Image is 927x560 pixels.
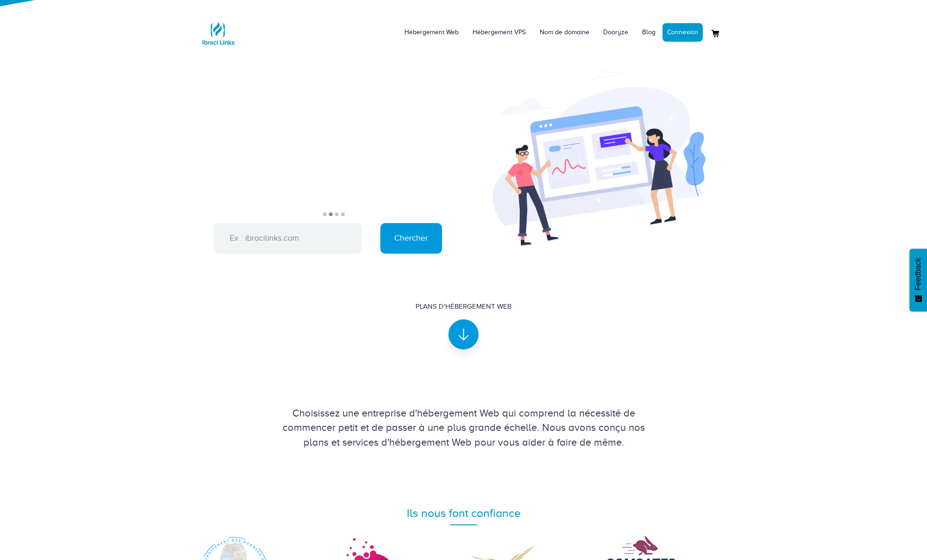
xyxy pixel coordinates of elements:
a: Connexion [662,23,703,42]
input: Chercher [380,223,442,254]
a: Blog [635,19,662,46]
div: Ils nous font confiance [200,505,728,522]
div: Choisissez une entreprise d'hébergement Web qui comprend la nécessité de commencer petit et de pa... [200,406,728,449]
a: Hébergement VPS [466,19,533,46]
a: Logo Ibraci Links [200,7,237,52]
input: Ex : ibracilinks.com [214,223,362,254]
button: Feedback - Afficher l’enquête [909,249,927,311]
a: Dooryze [596,19,635,46]
img: Logo Ibraci Links [200,15,237,52]
a: Plans d'hébergement Web [416,302,511,342]
div: Plans d'hébergement Web [416,302,511,311]
span: Feedback [914,258,922,290]
a: Hébergement Web [397,19,466,46]
a: Nom de domaine [533,19,596,46]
